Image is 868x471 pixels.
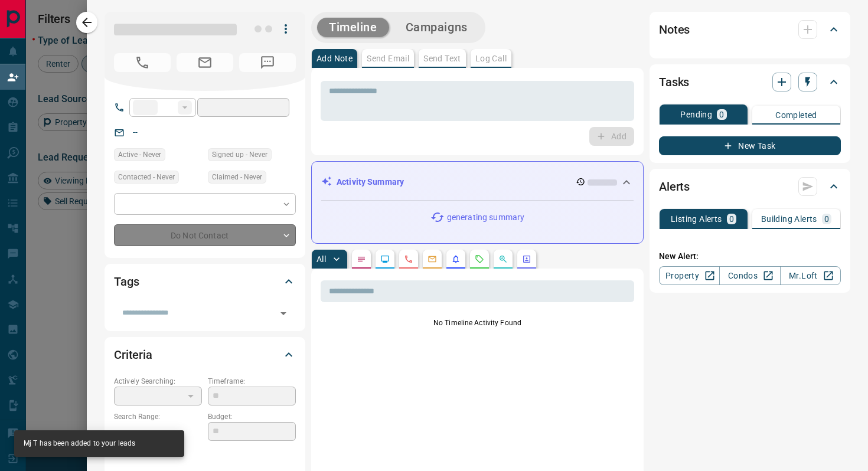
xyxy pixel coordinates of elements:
h2: Notes [659,20,690,39]
div: Activity Summary [321,171,634,193]
svg: Lead Browsing Activity [380,254,390,264]
h2: Tags [114,272,139,291]
p: All [316,255,326,263]
p: Activity Summary [337,176,404,188]
button: Timeline [317,18,389,37]
p: Budget: [208,411,296,422]
div: Notes [659,15,841,44]
button: New Task [659,136,841,155]
p: 0 [824,215,829,223]
svg: Listing Alerts [451,254,461,264]
button: Open [275,305,292,322]
p: Timeframe: [208,376,296,387]
span: No Number [114,53,171,72]
svg: Requests [475,254,484,264]
button: Campaigns [394,18,479,37]
a: Condos [719,266,780,285]
a: Mr.Loft [780,266,841,285]
p: Add Note [316,54,353,63]
span: Contacted - Never [118,171,175,183]
p: 0 [729,215,734,223]
p: Building Alerts [761,215,817,223]
span: No Number [239,53,296,72]
p: Completed [775,111,817,119]
p: Areas Searched: [114,447,296,458]
span: Active - Never [118,149,161,161]
h2: Criteria [114,345,152,364]
svg: Agent Actions [522,254,531,264]
a: -- [133,127,138,137]
h2: Tasks [659,73,689,91]
h2: Alerts [659,177,690,196]
p: -- - -- [114,422,202,441]
a: Property [659,266,720,285]
p: Search Range: [114,411,202,422]
p: New Alert: [659,250,841,263]
svg: Notes [357,254,366,264]
div: Criteria [114,341,296,369]
div: Tags [114,267,296,296]
div: Mj T has been added to your leads [24,434,135,453]
span: Signed up - Never [212,149,267,161]
p: generating summary [447,211,524,224]
svg: Opportunities [498,254,508,264]
div: Tasks [659,68,841,96]
p: No Timeline Activity Found [321,318,634,328]
p: Listing Alerts [671,215,722,223]
svg: Calls [404,254,413,264]
div: Do Not Contact [114,224,296,246]
p: 0 [719,110,724,119]
p: Actively Searching: [114,376,202,387]
p: Pending [680,110,712,119]
span: No Email [177,53,233,72]
svg: Emails [428,254,437,264]
span: Claimed - Never [212,171,262,183]
div: Alerts [659,172,841,201]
